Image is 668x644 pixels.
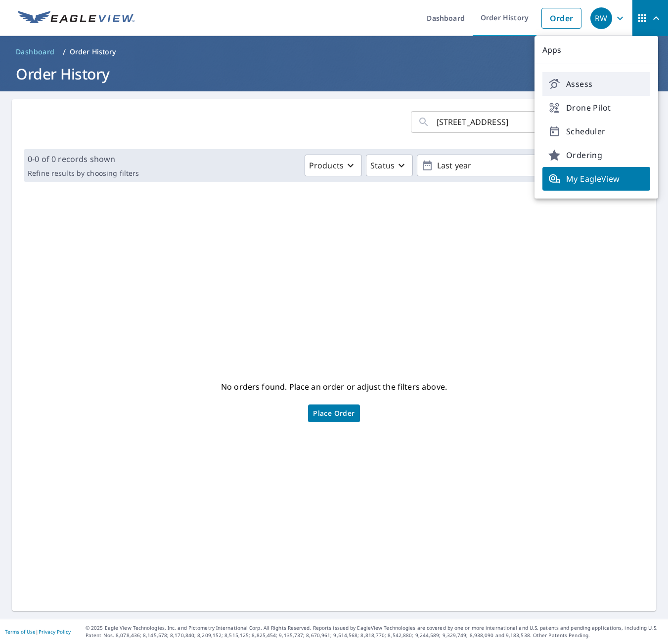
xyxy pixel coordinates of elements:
[417,155,565,176] button: Last year
[548,78,644,90] span: Assess
[28,169,139,178] p: Refine results by choosing filters
[5,628,36,635] a: Terms of Use
[305,155,362,176] button: Products
[548,125,644,137] span: Scheduler
[548,102,644,114] span: Drone Pilot
[542,167,650,191] a: My EagleView
[28,153,139,165] p: 0-0 of 0 records shown
[542,72,650,96] a: Assess
[12,64,656,84] h1: Order History
[542,120,650,143] a: Scheduler
[39,628,71,635] a: Privacy Policy
[16,47,55,57] span: Dashboard
[590,7,612,29] div: RW
[366,155,413,176] button: Status
[542,143,650,167] a: Ordering
[534,36,658,64] p: Apps
[5,629,71,635] p: |
[370,160,395,171] p: Status
[12,44,59,60] a: Dashboard
[548,173,644,185] span: My EagleView
[437,108,582,136] input: Address, Report #, Claim ID, etc.
[18,11,134,26] img: EV Logo
[86,624,663,639] p: © 2025 Eagle View Technologies, Inc. and Pictometry International Corp. All Rights Reserved. Repo...
[313,411,355,416] span: Place Order
[309,160,344,171] p: Products
[12,44,656,60] nav: breadcrumb
[541,8,581,29] a: Order
[433,157,549,174] p: Last year
[221,379,447,395] p: No orders found. Place an order or adjust the filters above.
[70,47,116,57] p: Order History
[542,96,650,120] a: Drone Pilot
[308,404,359,422] a: Place Order
[548,149,644,161] span: Ordering
[63,46,66,58] li: /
